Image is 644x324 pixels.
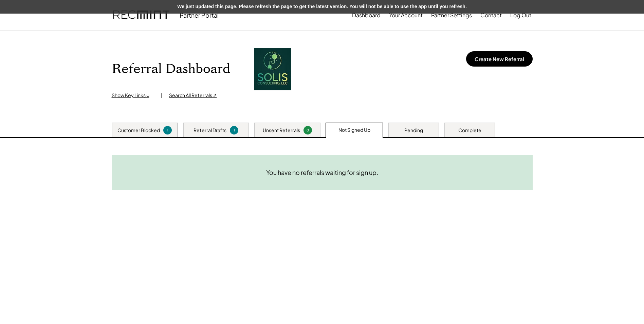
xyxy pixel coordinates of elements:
[458,127,481,134] div: Complete
[194,127,226,134] div: Referral Drafts
[263,127,300,134] div: Unsent Referrals
[266,168,378,176] div: You have no referrals waiting for sign up.
[338,127,370,133] div: Not Signed Up
[112,61,230,77] h1: Referral Dashboard
[231,128,237,133] div: 1
[117,127,160,134] div: Customer Blocked
[431,8,472,22] button: Partner Settings
[305,128,311,133] div: 0
[404,127,423,134] div: Pending
[510,8,531,22] button: Log Out
[113,4,169,27] img: recmint-logotype%403x.png
[389,8,423,22] button: Your Account
[169,92,217,99] div: Search All Referrals ↗
[466,51,533,67] button: Create New Referral
[164,128,171,133] div: 1
[112,92,154,99] div: Show Key Links ↓
[254,48,291,90] img: https%3A%2F%2F81c9f9a64b6149b79fe163a7ab40bc5d.cdn.bubble.io%2Ff1743624901462x396004178998782300%...
[480,8,502,22] button: Contact
[180,11,219,19] div: Partner Portal
[161,92,162,99] div: |
[352,8,381,22] button: Dashboard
